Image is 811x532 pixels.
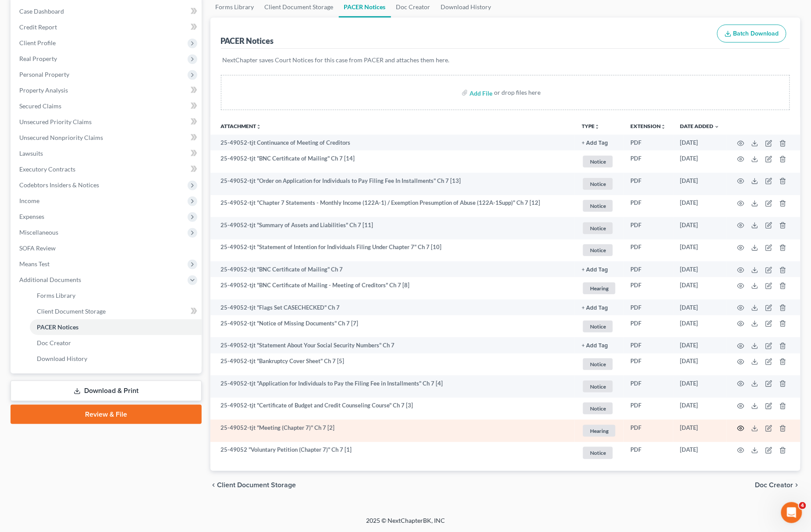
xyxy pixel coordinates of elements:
span: Notice [583,178,613,190]
a: Hearing [582,424,617,438]
button: + Add Tag [582,305,608,311]
div: or drop files here [494,88,541,97]
span: Notice [583,447,613,459]
td: PDF [624,277,673,300]
td: 25-49052-tjt "BNC Certificate of Mailing - Meeting of Creditors" Ch 7 [8] [210,277,575,300]
td: 25-49052-tjt "Bankruptcy Cover Sheet" Ch 7 [5] [210,353,575,376]
span: Unsecured Priority Claims [19,118,92,125]
td: [DATE] [673,315,727,338]
span: Client Document Storage [217,482,296,489]
a: + Add Tag [582,139,617,147]
td: 25-49052-tjt "Chapter 7 Statements - Monthly Income (122A-1) / Exemption Presumption of Abuse (12... [210,195,575,218]
a: Lawsuits [12,146,202,161]
td: 25-49052-tjt "BNC Certificate of Mailing" Ch 7 [210,261,575,277]
a: Unsecured Priority Claims [12,114,202,130]
td: [DATE] [673,173,727,195]
span: Download History [37,355,87,362]
button: + Add Tag [582,140,608,146]
a: Forms Library [30,288,202,303]
span: Real Property [19,55,57,62]
i: unfold_more [661,124,666,129]
span: Hearing [583,282,615,294]
span: Notice [583,403,613,414]
td: PDF [624,173,673,195]
td: PDF [624,353,673,376]
button: TYPEunfold_more [582,124,600,129]
i: unfold_more [594,124,600,129]
a: Notice [582,199,617,213]
a: Doc Creator [30,335,202,351]
a: Download History [30,351,202,367]
td: 25-49052-tjt "Notice of Missing Documents" Ch 7 [7] [210,315,575,338]
td: [DATE] [673,195,727,218]
span: Property Analysis [19,86,68,94]
a: Case Dashboard [12,4,202,19]
span: 4 [799,502,806,509]
span: SOFA Review [19,244,56,252]
a: + Add Tag [582,303,617,312]
span: Hearing [583,425,615,437]
td: PDF [624,150,673,173]
td: PDF [624,337,673,353]
a: Notice [582,154,617,169]
td: 25-49052-tjt "Order on Application for Individuals to Pay Filing Fee In Installments" Ch 7 [13] [210,173,575,195]
a: + Add Tag [582,265,617,274]
a: Date Added expand_more [680,123,720,129]
td: [DATE] [673,337,727,353]
td: 25-49052-tjt "Statement About Your Social Security Numbers" Ch 7 [210,337,575,353]
span: Client Document Storage [37,307,106,315]
td: PDF [624,375,673,398]
td: 25-49052-tjt "Summary of Assets and Liabilities" Ch 7 [11] [210,217,575,239]
i: expand_more [715,124,720,129]
span: Lawsuits [19,150,43,157]
td: PDF [624,315,673,338]
td: [DATE] [673,420,727,442]
td: PDF [624,261,673,277]
span: Credit Report [19,23,57,31]
span: Expenses [19,213,44,220]
span: Notice [583,381,613,393]
span: Executory Contracts [19,165,75,173]
a: SOFA Review [12,240,202,256]
i: unfold_more [256,124,262,129]
td: [DATE] [673,353,727,376]
span: Codebtors Insiders & Notices [19,181,99,189]
td: [DATE] [673,277,727,300]
span: Means Test [19,260,50,268]
a: Notice [582,379,617,394]
td: PDF [624,300,673,315]
span: Personal Property [19,71,69,78]
td: 25-49052-tjt "Meeting (Chapter 7)" Ch 7 [2] [210,420,575,442]
span: PACER Notices [37,323,78,331]
i: chevron_right [793,482,800,489]
td: 25-49052-tjt Continuance of Meeting of Creditors [210,135,575,150]
td: PDF [624,217,673,239]
span: Forms Library [37,292,75,299]
span: Notice [583,358,613,370]
a: Notice [582,221,617,236]
span: Secured Claims [19,102,61,110]
td: [DATE] [673,217,727,239]
span: Unsecured Nonpriority Claims [19,134,103,141]
td: 25-49052 "Voluntary Petition (Chapter 7)" Ch 7 [1] [210,442,575,464]
div: PACER Notices [221,36,274,46]
a: + Add Tag [582,341,617,350]
td: 25-49052-tjt "Certificate of Budget and Credit Counseling Course" Ch 7 [3] [210,398,575,420]
td: [DATE] [673,300,727,315]
td: 25-49052-tjt "Statement of Intention for Individuals Filing Under Chapter 7" Ch 7 [10] [210,239,575,262]
td: PDF [624,420,673,442]
td: PDF [624,195,673,218]
td: 25-49052-tjt "Application for Individuals to Pay the Filing Fee in Installments" Ch 7 [4] [210,375,575,398]
p: NextChapter saves Court Notices for this case from PACER and attaches them here. [223,56,789,64]
a: PACER Notices [30,319,202,335]
a: Download & Print [11,381,202,401]
span: Notice [583,222,613,234]
button: + Add Tag [582,267,608,273]
td: PDF [624,135,673,150]
td: [DATE] [673,135,727,150]
a: Credit Report [12,19,202,35]
button: chevron_left Client Document Storage [210,482,296,489]
a: Notice [582,357,617,371]
span: Notice [583,244,613,256]
button: Batch Download [717,25,786,43]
